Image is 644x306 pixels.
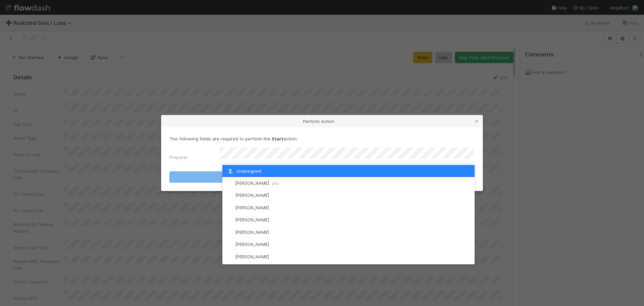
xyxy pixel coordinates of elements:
img: avatar_df83acd9-d480-4d6e-a150-67f005a3ea0d.png [226,204,233,211]
span: [PERSON_NAME] [235,242,269,247]
img: avatar_a30eae2f-1634-400a-9e21-710cfd6f71f0.png [226,217,233,223]
strong: Start [272,136,283,141]
img: avatar_04ed6c9e-3b93-401c-8c3a-8fad1b1fc72c.png [226,241,233,248]
span: you [272,180,279,186]
img: avatar_45ea4894-10ca-450f-982d-dabe3bd75b0b.png [226,229,233,235]
span: Unassigned [226,168,261,174]
span: [PERSON_NAME] [235,180,279,186]
span: [PERSON_NAME] [235,217,269,222]
span: [PERSON_NAME] [235,192,269,198]
span: [PERSON_NAME] [235,229,269,235]
button: Start [169,171,475,183]
label: Preparer [169,154,188,161]
img: avatar_55a2f090-1307-4765-93b4-f04da16234ba.png [226,192,233,199]
span: [PERSON_NAME] [235,254,269,259]
p: The following fields are required to perform the action: [169,135,475,142]
div: Perform Action [161,115,483,127]
img: avatar_00bac1b4-31d4-408a-a3b3-edb667efc506.png [226,253,233,260]
img: avatar_c8e523dd-415a-4cf0-87a3-4b787501e7b6.png [226,180,233,186]
span: [PERSON_NAME] [235,205,269,210]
